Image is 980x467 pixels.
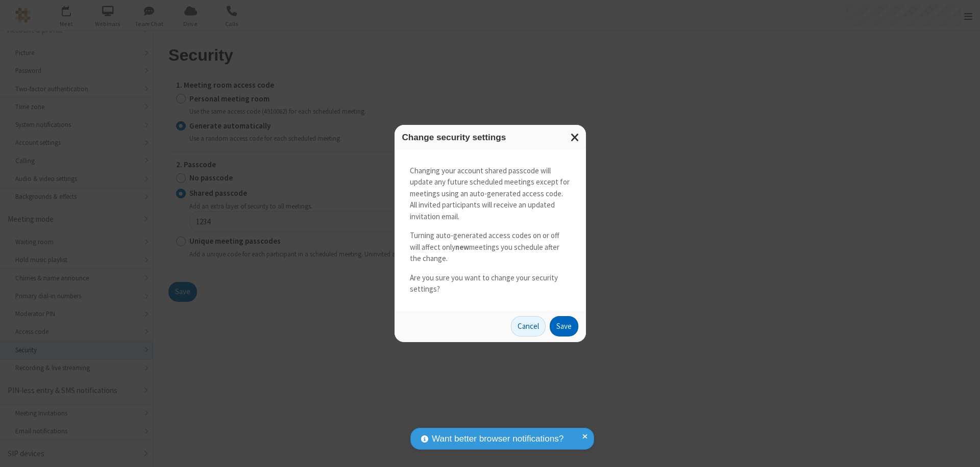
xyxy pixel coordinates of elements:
h3: Change security settings [402,133,578,142]
p: Changing your account shared passcode will update any future scheduled meetings except for meetin... [410,165,571,223]
span: Want better browser notifications? [432,432,563,446]
button: Cancel [511,316,546,336]
strong: new [455,242,469,252]
button: Save [550,316,578,336]
p: Turning auto-generated access codes on or off will affect only meetings you schedule after the ch... [410,230,571,265]
button: Close modal [565,125,586,150]
p: Are you sure you want to change your security settings? [410,272,571,295]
